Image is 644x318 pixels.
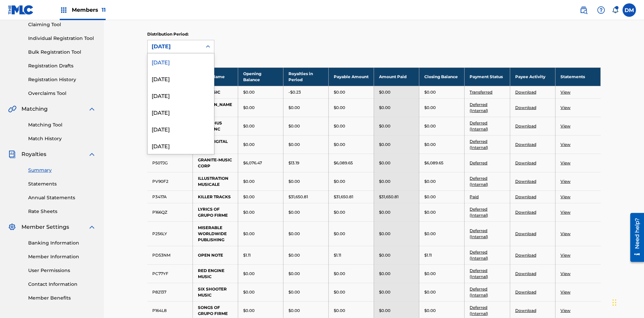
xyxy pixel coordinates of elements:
[515,210,536,215] a: Download
[28,180,96,188] a: Statements
[334,209,345,215] p: $0.00
[515,253,536,258] a: Download
[28,76,96,83] a: Registration History
[147,264,193,283] td: PC77YF
[243,89,255,95] p: $0.00
[28,62,96,69] a: Registration Drafts
[28,135,96,142] a: Match History
[560,160,571,165] a: View
[374,67,419,86] th: Amount Paid
[424,231,436,237] p: $0.00
[515,123,536,128] a: Download
[28,167,96,174] a: Summary
[148,87,214,104] div: [DATE]
[28,253,96,260] a: Member Information
[243,142,255,148] p: $0.00
[560,123,571,128] a: View
[288,160,299,166] p: $13.19
[465,67,510,86] th: Payment Status
[28,240,96,247] a: Banking Information
[597,6,605,14] img: help
[470,250,488,261] a: Deferred (Internal)
[102,7,106,13] span: 11
[610,286,644,318] div: Chat Widget
[515,160,536,165] a: Download
[515,289,536,295] a: Download
[28,90,96,97] a: Overclaims Tool
[288,252,300,258] p: $0.00
[193,117,238,135] td: BOCEPHUS MUSIC INC
[148,137,214,154] div: [DATE]
[560,90,571,95] a: View
[28,35,96,42] a: Individual Registration Tool
[470,286,488,298] a: Deferred (Internal)
[424,209,436,215] p: $0.00
[72,6,106,14] span: Members
[238,67,283,86] th: Opening Balance
[28,21,96,28] a: Claiming Tool
[8,150,16,158] img: Royalties
[623,3,636,17] div: User Menu
[424,89,436,95] p: $0.00
[288,178,300,184] p: $0.00
[334,308,345,314] p: $0.00
[424,142,436,148] p: $0.00
[88,105,96,113] img: expand
[329,67,374,86] th: Payable Amount
[21,223,69,231] span: Member Settings
[424,289,436,295] p: $0.00
[560,142,571,147] a: View
[379,178,390,184] p: $0.00
[193,221,238,246] td: MISERABLE WORLDWIDE PUBLISHING
[152,43,198,51] div: [DATE]
[470,268,488,279] a: Deferred (Internal)
[288,308,300,314] p: $0.00
[28,49,96,56] a: Bulk Registration Tool
[470,160,487,165] a: Deferred
[88,223,96,231] img: expand
[515,105,536,110] a: Download
[193,154,238,172] td: GRANITE-MUSIC CORP
[60,6,68,14] img: Top Rightsholders
[334,142,345,148] p: $0.00
[515,179,536,184] a: Download
[379,231,390,237] p: $0.00
[193,98,238,117] td: [PERSON_NAME]
[612,7,619,13] div: Notifications
[334,123,345,129] p: $0.00
[147,191,193,203] td: P3417A
[334,231,345,237] p: $0.00
[560,105,571,110] a: View
[470,120,488,131] a: Deferred (Internal)
[288,209,300,215] p: $0.00
[88,150,96,158] img: expand
[193,191,238,203] td: KILLER TRACKS
[148,104,214,120] div: [DATE]
[470,139,488,150] a: Deferred (Internal)
[147,31,214,37] p: Distribution Period:
[424,194,436,200] p: $0.00
[243,160,262,166] p: $6,076.47
[334,194,353,200] p: $31,650.81
[594,3,608,17] div: Help
[470,228,488,239] a: Deferred (Internal)
[193,246,238,264] td: OPEN NOTE
[625,210,644,265] iframe: Resource Center
[560,179,571,184] a: View
[147,283,193,301] td: P82137
[560,308,571,313] a: View
[424,252,432,258] p: $1.11
[28,194,96,201] a: Annual Statements
[612,293,616,313] div: Drag
[379,194,398,200] p: $31,650.81
[379,105,390,111] p: $0.00
[243,123,255,129] p: $0.00
[288,271,300,277] p: $0.00
[147,246,193,264] td: PD53NM
[243,271,255,277] p: $0.00
[243,178,255,184] p: $0.00
[424,123,436,129] p: $0.00
[379,308,390,314] p: $0.00
[334,89,345,95] p: $0.00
